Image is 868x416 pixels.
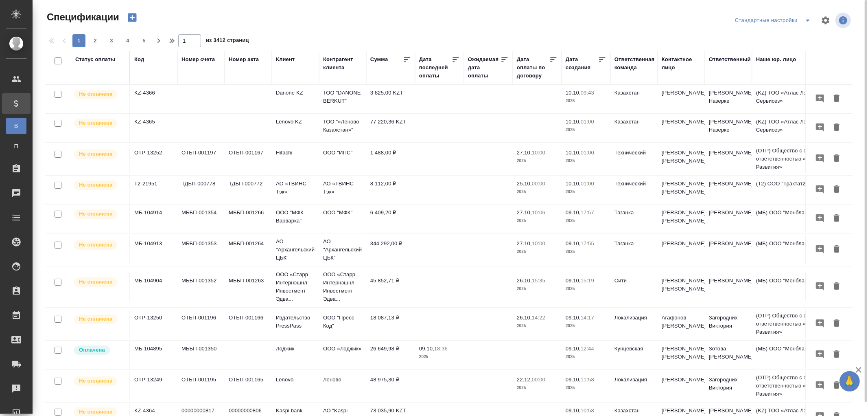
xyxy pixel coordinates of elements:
button: Удалить [830,279,844,294]
td: ОТБП-001165 [225,372,272,400]
p: ООО "ИПС" [323,149,362,157]
td: 26 649,98 ₽ [366,341,415,369]
span: из 3412 страниц [206,35,249,47]
td: ТДБП-000772 [225,176,272,204]
td: OTP-13252 [130,145,177,173]
button: Удалить [830,242,844,257]
p: 01:00 [581,119,594,125]
p: Lenovo KZ [276,118,315,126]
div: Контрагент клиента [323,55,362,72]
p: Не оплачена [79,210,112,218]
p: Не оплачена [79,315,112,323]
p: Издательство PressPass [276,314,315,330]
p: 10:06 [532,209,545,216]
td: МББП-001266 [225,205,272,233]
td: (МБ) ООО "Монблан" [752,341,850,369]
p: 10:00 [532,150,545,156]
div: split button [733,14,816,27]
span: Спецификации [45,11,119,24]
td: 6 409,20 ₽ [366,205,415,233]
p: ООО "МФК" [323,209,362,217]
td: Таганка [610,236,658,264]
td: МББП-001263 [225,273,272,301]
p: 2025 [517,322,558,330]
td: МББП-001264 [225,236,272,264]
p: 2025 [517,157,558,165]
div: Наше юр. лицо [756,55,796,64]
div: Дата оплаты по договору [517,55,549,80]
p: 2025 [566,126,606,134]
p: 12:44 [581,346,594,352]
p: 2025 [566,248,606,256]
p: 2025 [419,353,460,361]
td: KZ-4366 [130,85,177,113]
p: 17:57 [581,209,594,216]
td: [PERSON_NAME] [658,114,705,142]
td: OTP-13250 [130,310,177,338]
p: 26.10, [517,315,532,321]
p: ООО «Старр Интернэшнл Инвестмент Эдва... [276,271,315,303]
td: [PERSON_NAME] [PERSON_NAME] [658,176,705,204]
p: 2025 [517,217,558,225]
p: 10:58 [581,407,594,414]
div: Ответственный [709,55,751,64]
p: 01:00 [581,150,594,156]
td: (OTP) Общество с ограниченной ответственностью «Вектор Развития» [752,370,850,402]
td: Казахстан [610,85,658,113]
p: 01:00 [581,180,594,187]
p: Не оплачена [79,90,112,98]
td: Загородних Виктория [705,372,752,400]
button: Удалить [830,151,844,166]
p: АО "Архангельский ЦБК" [323,238,362,262]
p: 27.10, [517,209,532,216]
p: 10:00 [532,240,545,247]
span: 4 [121,37,134,45]
p: Лоджик [276,345,315,353]
td: Сити [610,273,658,301]
p: Danone KZ [276,89,315,97]
p: 15:19 [581,277,594,284]
td: Таганка [610,205,658,233]
p: 00:00 [532,180,545,187]
button: Удалить [830,120,844,135]
button: Создать [122,11,142,24]
td: (OTP) Общество с ограниченной ответственностью «Вектор Развития» [752,143,850,175]
td: KZ-4365 [130,114,177,142]
p: 27.10, [517,240,532,247]
p: ООО "Пресс Код" [323,314,362,330]
button: 2 [89,34,102,47]
p: 22.12, [517,376,532,383]
p: 10.10, [566,150,581,156]
div: Код [134,55,144,64]
td: 18 087,13 ₽ [366,310,415,338]
p: Не оплачена [79,181,112,189]
p: 09.10, [566,209,581,216]
td: [PERSON_NAME] [PERSON_NAME] [658,145,705,173]
td: ОТБП-001167 [225,145,272,173]
p: 11:58 [581,376,594,383]
p: 09.10, [419,346,434,352]
button: Удалить [830,347,844,362]
div: Ответственная команда [614,55,655,72]
button: 🙏 [840,371,860,392]
td: [PERSON_NAME] [705,176,752,204]
td: 8 112,00 ₽ [366,176,415,204]
td: [PERSON_NAME] [705,236,752,264]
p: 10.10, [566,180,581,187]
td: Т2-21951 [130,176,177,204]
p: 09.10, [566,346,581,352]
td: ОТБП-001166 [225,310,272,338]
span: В [10,122,22,130]
p: 09.10, [566,277,581,284]
span: Посмотреть информацию [835,13,853,28]
span: 🙏 [843,373,857,390]
span: 2 [89,37,102,45]
td: [PERSON_NAME] [PERSON_NAME] [658,341,705,369]
td: (OTP) Общество с ограниченной ответственностью «Вектор Развития» [752,308,850,340]
td: [PERSON_NAME] Назерке [705,85,752,113]
button: Удалить [830,378,844,393]
p: Lenovo [276,376,315,384]
td: МББП-001354 [177,205,225,233]
td: 344 292,00 ₽ [366,236,415,264]
div: Номер акта [229,55,259,64]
